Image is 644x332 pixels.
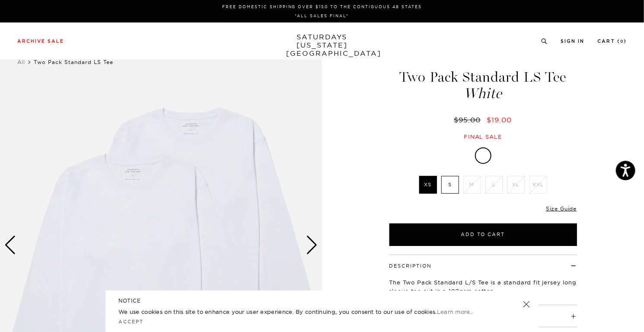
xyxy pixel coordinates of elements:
span: Two Pack Standard LS Tee [34,59,113,65]
a: Accept [118,319,143,325]
div: Previous slide [4,236,16,255]
h1: Two Pack Standard LS Tee [388,70,578,101]
a: All [17,59,25,65]
button: Description [389,264,432,268]
p: FREE DOMESTIC SHIPPING OVER $150 TO THE CONTIGUOUS 48 STATES [21,3,623,10]
p: We use cookies on this site to enhance your user experience. By continuing, you consent to our us... [118,307,495,316]
label: S [441,176,459,194]
span: $19.00 [487,115,512,124]
small: 0 [620,40,624,44]
div: Final sale [388,133,578,140]
del: $95.00 [454,115,484,124]
a: Learn more [437,308,470,315]
span: White [388,86,578,101]
div: Next slide [306,236,318,255]
a: Sign In [561,39,584,44]
a: Cart (0) [597,39,627,44]
p: The Two Pack Standard L/S Tee is a standard fit jersey long sleeve tee cut in a 190gsm cotton. [389,278,577,295]
p: *ALL SALES FINAL* [21,13,623,19]
label: XS [419,176,437,194]
a: Size Guide [546,205,577,212]
button: Add to Cart [389,223,577,246]
h5: NOTICE [118,297,526,305]
a: Archive Sale [17,39,64,44]
a: SATURDAYS[US_STATE][GEOGRAPHIC_DATA] [287,33,358,57]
